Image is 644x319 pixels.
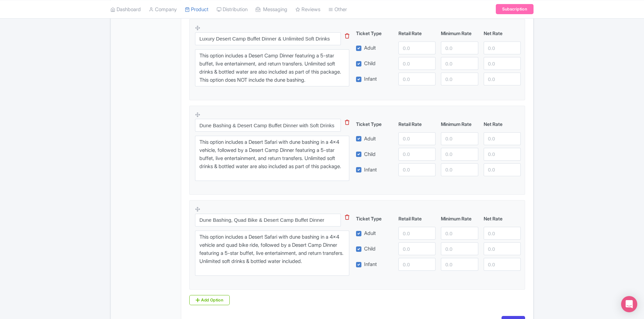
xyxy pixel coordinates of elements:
[441,227,478,240] input: 0.0
[441,132,478,145] input: 0.0
[481,215,523,222] div: Net Rate
[364,135,376,143] label: Adult
[441,73,478,85] input: 0.0
[396,121,438,128] div: Retail Rate
[364,245,376,253] label: Child
[353,30,396,37] div: Ticket Type
[398,132,436,145] input: 0.0
[481,30,523,37] div: Net Rate
[441,148,478,161] input: 0.0
[484,73,521,85] input: 0.0
[398,258,436,271] input: 0.0
[195,214,341,227] input: Option Name
[481,121,523,128] div: Net Rate
[364,75,377,83] label: Infant
[484,57,521,70] input: 0.0
[364,166,377,174] label: Infant
[438,215,481,222] div: Minimum Rate
[484,163,521,176] input: 0.0
[195,136,349,181] textarea: This option includes a Desert Safari with dune bashing in a 4x4 vehicle, followed by a Desert Cam...
[484,242,521,255] input: 0.0
[364,60,376,68] label: Child
[364,151,376,158] label: Child
[484,148,521,161] input: 0.0
[195,49,349,86] textarea: This option includes a Desert Camp Dinner featuring a 5-star buffet, live entertainment, and retu...
[496,4,534,14] a: Subscription
[364,44,376,52] label: Adult
[441,258,478,271] input: 0.0
[398,73,436,85] input: 0.0
[396,215,438,222] div: Retail Rate
[195,32,341,45] input: Option Name
[353,215,396,222] div: Ticket Type
[398,148,436,161] input: 0.0
[484,258,521,271] input: 0.0
[441,163,478,176] input: 0.0
[484,132,521,145] input: 0.0
[364,261,377,268] label: Infant
[189,295,230,305] a: Add Option
[484,227,521,240] input: 0.0
[441,57,478,70] input: 0.0
[441,242,478,255] input: 0.0
[353,121,396,128] div: Ticket Type
[398,57,436,70] input: 0.0
[398,42,436,54] input: 0.0
[398,242,436,255] input: 0.0
[398,227,436,240] input: 0.0
[195,231,349,276] textarea: This option includes a Desert Safari with dune bashing in a 4x4 vehicle and quad bike ride, follo...
[484,42,521,54] input: 0.0
[398,163,436,176] input: 0.0
[621,296,637,312] div: Open Intercom Messenger
[364,230,376,237] label: Adult
[396,30,438,37] div: Retail Rate
[438,121,481,128] div: Minimum Rate
[441,42,478,54] input: 0.0
[438,30,481,37] div: Minimum Rate
[195,119,341,132] input: Option Name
